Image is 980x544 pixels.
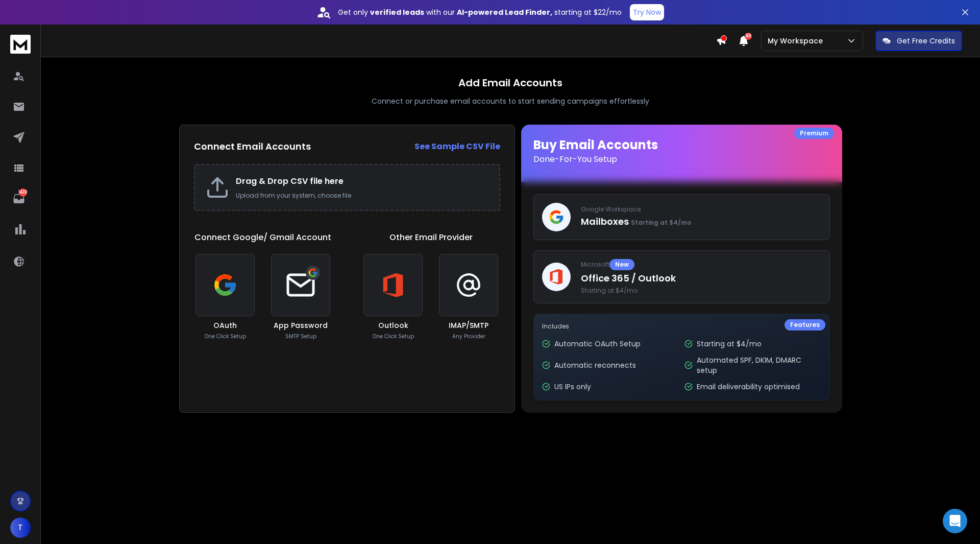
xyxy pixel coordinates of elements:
p: Automated SPF, DKIM, DMARC setup [697,355,821,375]
p: Starting at $4/mo [697,339,762,349]
p: SMTP Setup [285,333,316,340]
span: 50 [745,33,752,40]
span: Starting at $4/mo [631,218,691,227]
h2: Connect Email Accounts [194,139,311,154]
p: Done-For-You Setup [533,153,830,165]
h3: IMAP/SMTP [449,320,488,330]
p: Automatic reconnects [554,360,636,370]
strong: AI-powered Lead Finder, [457,7,552,17]
p: One Click Setup [205,333,246,340]
div: New [609,259,634,270]
h1: Add Email Accounts [458,76,562,90]
button: T [10,517,31,538]
div: Features [785,319,825,330]
p: US IPs only [554,382,591,392]
p: One Click Setup [373,333,414,340]
p: Office 365 / Outlook [581,271,821,286]
p: Includes [542,322,821,330]
button: Try Now [630,4,664,20]
p: Get only with our starting at $22/mo [338,7,622,17]
p: Google Workspace [581,205,821,214]
div: Premium [794,128,834,139]
p: Email deliverability optimised [697,382,800,392]
h3: OAuth [213,320,237,330]
button: Get Free Credits [875,31,962,51]
p: 1430 [19,188,27,197]
h1: Connect Google/ Gmail Account [194,231,331,244]
span: Starting at $4/mo [581,287,821,295]
p: Mailboxes [581,215,821,229]
img: logo [10,35,31,54]
h1: Other Email Provider [389,231,473,244]
p: Microsoft [581,259,821,270]
h2: Drag & Drop CSV file here [236,175,489,187]
p: Automatic OAuth Setup [554,339,641,349]
a: See Sample CSV File [414,140,500,153]
a: 1430 [9,188,29,209]
h3: App Password [274,320,328,330]
h3: Outlook [378,320,408,330]
div: Open Intercom Messenger [943,509,967,533]
strong: See Sample CSV File [414,140,500,152]
p: Upload from your system, choose file [236,192,489,200]
p: Try Now [633,7,661,17]
strong: verified leads [370,7,424,17]
h1: Buy Email Accounts [533,137,830,165]
p: Any Provider [452,333,485,340]
p: My Workspace [768,36,827,46]
p: Connect or purchase email accounts to start sending campaigns effortlessly [372,96,649,106]
p: Get Free Credits [897,36,955,46]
